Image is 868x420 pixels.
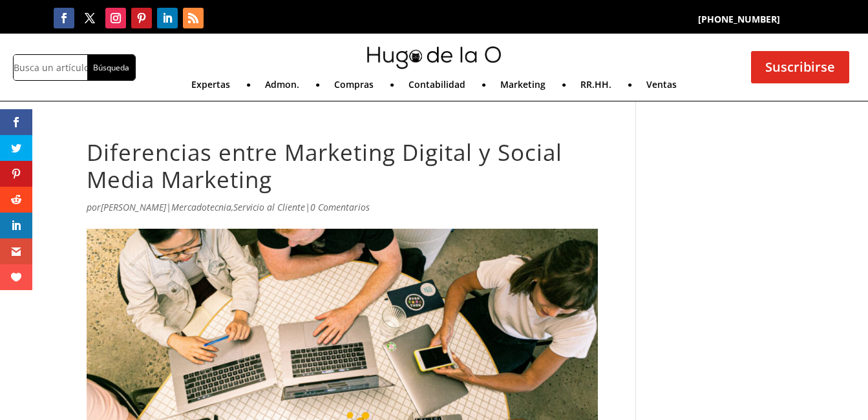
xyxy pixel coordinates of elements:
[191,80,230,94] a: Expertas
[310,201,370,213] a: 0 Comentarios
[87,55,134,80] input: Búsqueda
[87,200,598,225] p: por | , |
[646,80,677,94] a: Ventas
[580,80,611,94] a: RR.HH.
[408,80,465,94] a: Contabilidad
[131,8,152,28] a: Seguir en Pinterest
[334,80,374,94] a: Compras
[367,47,502,69] img: mini-hugo-de-la-o-logo
[101,201,166,213] a: [PERSON_NAME]
[367,59,502,72] a: mini-hugo-de-la-o-logo
[233,201,305,213] a: Servicio al Cliente
[171,201,231,213] a: Mercadotecnia
[54,8,74,28] a: Seguir en Facebook
[105,8,126,28] a: Seguir en Instagram
[265,80,299,94] a: Admon.
[751,51,849,83] a: Suscribirse
[14,55,87,80] input: Busca un artículo
[87,139,598,200] h1: Diferencias entre Marketing Digital y Social Media Marketing
[500,80,545,94] a: Marketing
[183,8,204,28] a: Seguir en RSS
[157,8,178,28] a: Seguir en LinkedIn
[611,12,868,27] p: [PHONE_NUMBER]
[79,8,100,28] a: Seguir en X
